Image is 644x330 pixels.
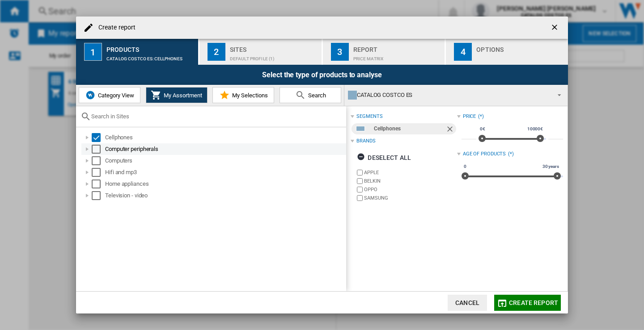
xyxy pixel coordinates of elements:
label: APPLE [364,169,457,176]
md-checkbox: Select [92,156,105,165]
div: 4 [454,43,472,61]
div: Sites [230,42,318,52]
div: segments [356,113,382,120]
span: 0€ [479,125,487,133]
button: Create report [494,295,561,311]
label: BELKIN [364,178,457,184]
md-checkbox: Select [92,168,105,177]
input: brand.name [357,187,363,192]
input: Search in Sites [91,113,342,120]
span: 0 [462,163,468,170]
div: 2 [208,43,225,61]
button: 1 Products CATALOG COSTCO ES:Cellphones [76,39,199,65]
span: My Assortment [161,92,202,99]
span: Search [306,92,326,99]
span: 30 years [541,163,560,170]
img: wiser-icon-blue.png [85,90,96,100]
md-checkbox: Select [92,180,105,188]
md-checkbox: Select [92,145,105,154]
div: Brands [356,138,375,145]
button: 4 Options [446,39,568,65]
span: My Selections [230,92,268,99]
div: Home appliances [105,180,345,188]
button: 2 Sites Default profile (1) [199,39,322,65]
ng-md-icon: Remove [445,125,456,135]
div: Computers [105,156,345,165]
div: Television - video [105,191,345,200]
button: My Assortment [146,87,208,103]
div: Price [463,113,476,120]
h4: Create report [94,23,136,32]
div: CATALOG COSTCO ES [348,89,550,101]
div: Cellphones [374,123,445,134]
label: SAMSUNG [364,195,457,201]
label: OPPO [364,186,457,193]
button: getI18NText('BUTTONS.CLOSE_DIALOG') [547,19,564,37]
div: 3 [331,43,349,61]
input: brand.name [357,170,363,175]
div: Hifi and mp3 [105,168,345,177]
div: Price Matrix [353,52,441,61]
ng-md-icon: getI18NText('BUTTONS.CLOSE_DIALOG') [550,23,561,33]
button: My Selections [212,87,274,103]
div: Products [106,42,195,52]
span: 10000€ [526,125,544,133]
div: Deselect all [357,150,411,166]
div: CATALOG COSTCO ES:Cellphones [106,52,195,61]
button: 3 Report Price Matrix [323,39,446,65]
input: brand.name [357,195,363,201]
span: Category View [96,92,134,99]
button: Deselect all [354,150,414,166]
div: Age of products [463,150,506,158]
md-checkbox: Select [92,133,105,142]
div: Select the type of products to analyse [76,65,568,85]
button: Search [280,87,341,103]
div: 1 [84,43,102,61]
button: Category View [79,87,140,103]
span: Create report [509,299,558,306]
button: Cancel [448,295,487,311]
md-checkbox: Select [92,191,105,200]
div: Default profile (1) [230,52,318,61]
div: Report [353,42,441,52]
div: Computer peripherals [105,145,345,154]
input: brand.name [357,178,363,184]
div: Options [476,42,564,52]
div: Cellphones [105,133,345,142]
